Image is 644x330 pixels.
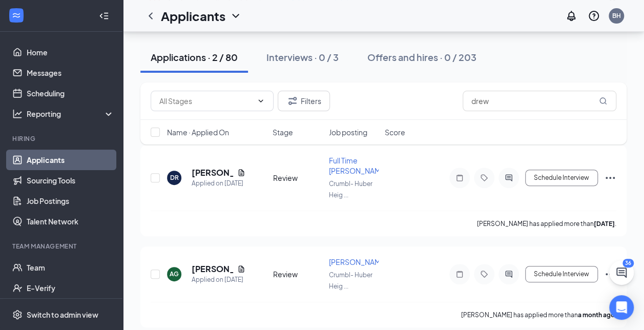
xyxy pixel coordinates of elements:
div: Hiring [12,134,112,143]
svg: Filter [286,95,299,107]
a: Job Postings [27,191,114,211]
div: Review [273,269,323,279]
div: Reporting [27,109,115,119]
a: Applicants [27,150,114,170]
span: Crumbl- Huber Heig ... [329,271,372,290]
span: Full Time [PERSON_NAME] [329,156,387,175]
svg: Ellipses [604,172,616,184]
div: Applications · 2 / 80 [151,51,238,64]
p: [PERSON_NAME] has applied more than . [461,311,616,319]
div: Applied on [DATE] [192,178,245,189]
a: Home [27,42,114,63]
div: Interviews · 0 / 3 [266,51,339,64]
h5: [PERSON_NAME] [192,167,233,178]
svg: WorkstreamLogo [11,10,22,20]
span: [PERSON_NAME] [329,257,387,266]
svg: ActiveChat [503,174,515,182]
svg: Analysis [12,109,23,119]
span: Job posting [328,127,367,137]
div: Team Management [12,242,112,251]
input: All Stages [159,95,253,107]
svg: ChevronDown [230,10,242,22]
div: DR [170,173,179,182]
svg: Tag [478,174,490,182]
button: ChatActive [609,260,634,285]
button: Filter Filters [278,91,330,111]
a: Talent Network [27,211,114,232]
div: Switch to admin view [27,310,98,320]
button: Schedule Interview [525,170,598,186]
svg: ChatActive [615,266,628,279]
svg: Note [453,174,466,182]
b: a month ago [578,311,615,319]
svg: Note [453,270,466,278]
span: Name · Applied On [167,127,229,137]
svg: Settings [12,310,23,320]
div: Open Intercom Messenger [609,295,634,320]
div: 36 [622,259,634,267]
span: Crumbl- Huber Heig ... [329,180,372,199]
a: Messages [27,63,114,83]
div: AG [170,270,179,278]
span: Score [385,127,405,137]
h1: Applicants [161,7,225,25]
a: Scheduling [27,83,114,104]
svg: Document [237,265,245,273]
svg: Tag [478,270,490,278]
svg: Document [237,169,245,177]
svg: ActiveChat [503,270,515,278]
button: Schedule Interview [525,266,598,282]
a: Sourcing Tools [27,170,114,191]
div: Applied on [DATE] [192,275,245,285]
svg: Collapse [99,11,109,21]
input: Search in applications [463,91,616,111]
div: BH [612,11,621,20]
div: Review [273,173,323,183]
h5: [PERSON_NAME] [192,263,233,275]
svg: ChevronDown [257,97,265,105]
svg: Notifications [565,10,577,22]
svg: QuestionInfo [588,10,600,22]
span: Stage [273,127,293,137]
svg: MagnifyingGlass [599,97,607,105]
svg: Ellipses [604,268,616,280]
a: Team [27,257,114,278]
p: [PERSON_NAME] has applied more than . [477,219,616,228]
svg: ChevronLeft [144,10,157,22]
div: Offers and hires · 0 / 203 [367,51,476,64]
b: [DATE] [594,220,615,228]
a: E-Verify [27,278,114,298]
